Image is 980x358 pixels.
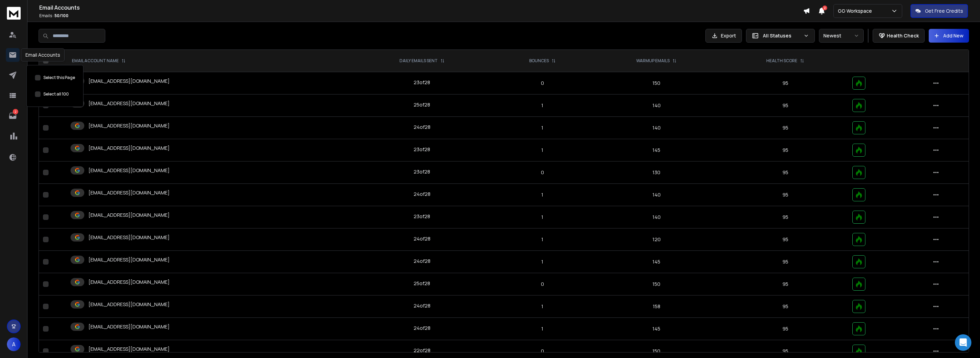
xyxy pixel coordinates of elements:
[590,273,722,295] td: 150
[39,3,803,12] h1: Email Accounts
[910,4,968,18] button: Get Free Credits
[88,212,170,219] p: [EMAIL_ADDRESS][DOMAIN_NAME]
[88,256,170,263] p: [EMAIL_ADDRESS][DOMAIN_NAME]
[723,251,848,273] td: 95
[498,214,586,221] p: 1
[414,101,430,108] div: 25 of 28
[498,191,586,198] p: 1
[498,236,586,243] p: 1
[414,79,430,86] div: 23 of 28
[54,13,68,19] span: 50 / 100
[414,213,430,220] div: 23 of 28
[88,145,170,152] p: [EMAIL_ADDRESS][DOMAIN_NAME]
[929,29,969,43] button: Add New
[498,258,586,265] p: 1
[498,169,586,176] p: 0
[822,5,827,10] span: 2
[636,58,670,64] p: WARMUP EMAILS
[72,58,126,64] div: EMAIL ACCOUNT NAME
[723,273,848,295] td: 95
[88,279,170,286] p: [EMAIL_ADDRESS][DOMAIN_NAME]
[88,346,170,353] p: [EMAIL_ADDRESS][DOMAIN_NAME]
[88,323,170,330] p: [EMAIL_ADDRESS][DOMAIN_NAME]
[498,281,586,288] p: 0
[590,251,722,273] td: 145
[400,58,438,64] p: DAILY EMAILS SENT
[6,109,20,123] a: 2
[498,348,586,355] p: 0
[88,78,170,85] p: [EMAIL_ADDRESS][DOMAIN_NAME]
[21,48,65,61] div: Email Accounts
[590,206,722,228] td: 140
[88,189,170,196] p: [EMAIL_ADDRESS][DOMAIN_NAME]
[723,161,848,184] td: 95
[414,235,430,242] div: 24 of 28
[723,206,848,228] td: 95
[39,13,803,19] p: Emails :
[88,301,170,308] p: [EMAIL_ADDRESS][DOMAIN_NAME]
[925,8,963,14] p: Get Free Credits
[7,7,21,20] img: logo
[723,72,848,94] td: 95
[498,147,586,154] p: 1
[498,80,586,87] p: 0
[88,234,170,241] p: [EMAIL_ADDRESS][DOMAIN_NAME]
[498,325,586,332] p: 1
[590,94,722,117] td: 140
[723,184,848,206] td: 95
[498,102,586,109] p: 1
[590,161,722,184] td: 130
[414,124,430,131] div: 24 of 28
[723,295,848,318] td: 95
[763,32,801,39] p: All Statuses
[723,117,848,139] td: 95
[723,228,848,251] td: 95
[723,318,848,340] td: 95
[88,100,170,107] p: [EMAIL_ADDRESS][DOMAIN_NAME]
[590,184,722,206] td: 140
[414,168,430,175] div: 23 of 28
[590,318,722,340] td: 145
[414,191,430,198] div: 24 of 28
[590,117,722,139] td: 140
[887,32,919,39] p: Health Check
[7,337,21,351] button: A
[43,75,75,80] label: Select this Page
[88,122,170,129] p: [EMAIL_ADDRESS][DOMAIN_NAME]
[498,303,586,310] p: 1
[414,280,430,287] div: 25 of 28
[414,347,430,354] div: 22 of 28
[723,94,848,117] td: 95
[43,91,69,97] label: Select all 100
[819,29,864,43] button: Newest
[723,139,848,161] td: 95
[590,72,722,94] td: 150
[838,8,875,14] p: GG Workspace
[873,29,925,43] button: Health Check
[529,58,549,64] p: BOUNCES
[590,295,722,318] td: 158
[766,58,797,64] p: HEALTH SCORE
[414,258,430,265] div: 24 of 28
[955,334,971,351] div: Open Intercom Messenger
[414,325,430,332] div: 24 of 28
[590,139,722,161] td: 145
[414,146,430,153] div: 23 of 28
[705,29,742,43] button: Export
[414,302,430,309] div: 24 of 28
[13,109,18,114] p: 2
[88,167,170,174] p: [EMAIL_ADDRESS][DOMAIN_NAME]
[498,124,586,131] p: 1
[590,228,722,251] td: 120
